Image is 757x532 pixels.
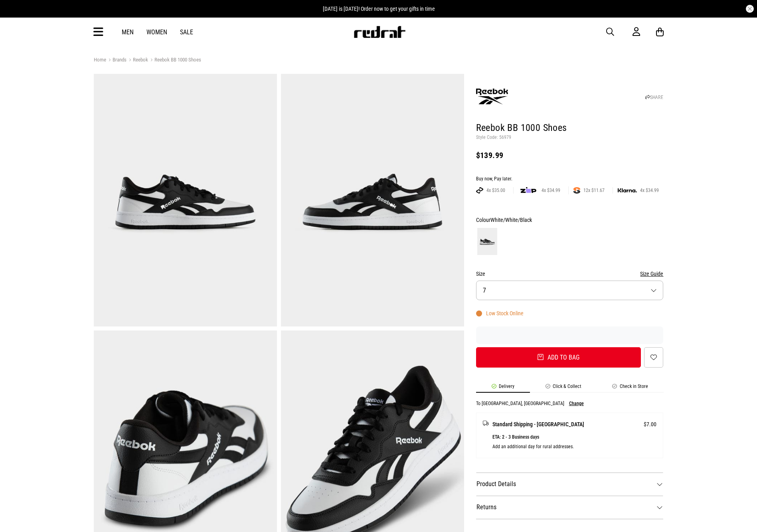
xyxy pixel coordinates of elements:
button: Size Guide [640,269,663,279]
span: $7.00 [644,419,656,429]
span: 7 [483,287,486,294]
img: Redrat logo [353,26,406,38]
a: Reebok BB 1000 Shoes [148,57,201,64]
img: zip [520,186,536,194]
p: ETA: 2 - 3 Business days Add an additional day for rural addresses. [492,432,657,451]
div: Colour [476,215,664,225]
button: 7 [476,281,664,300]
span: White/White/Black [490,217,532,223]
img: AFTERPAY [476,187,483,194]
p: To [GEOGRAPHIC_DATA], [GEOGRAPHIC_DATA] [476,401,564,406]
span: 12x $11.67 [580,187,608,194]
dt: Returns [476,496,664,519]
span: [DATE] is [DATE]! Order now to get your gifts in time [323,6,435,12]
span: 4x $35.00 [483,187,508,194]
dt: Product Details [476,473,664,496]
span: 4x $34.99 [637,187,662,194]
div: Low Stock Online [476,310,524,316]
span: Standard Shipping - [GEOGRAPHIC_DATA] [492,419,584,429]
img: Reebok Bb 1000 Shoes in White [94,74,277,326]
h1: Reebok BB 1000 Shoes [476,122,664,134]
img: SPLITPAY [573,187,580,194]
img: Reebok Bb 1000 Shoes in White [281,74,464,326]
iframe: Customer reviews powered by Trustpilot [476,331,664,339]
p: Style Code: 56979 [476,134,664,141]
a: Home [94,57,106,63]
li: Click & Collect [530,384,597,393]
img: KLARNA [618,188,637,193]
div: $139.99 [476,150,664,160]
div: Size [476,269,664,279]
img: Reebok [476,81,508,113]
span: 4x $34.99 [538,187,563,194]
a: SHARE [645,95,663,100]
a: Men [122,28,134,36]
li: Check in Store [597,384,664,393]
a: Women [146,28,167,36]
a: Reebok [126,57,148,64]
li: Delivery [476,384,530,393]
button: Change [569,401,584,406]
a: Brands [106,57,126,64]
img: White/White/Black [477,228,497,255]
a: Sale [180,28,193,36]
div: Buy now, Pay later. [476,176,664,182]
button: Add to bag [476,347,641,368]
